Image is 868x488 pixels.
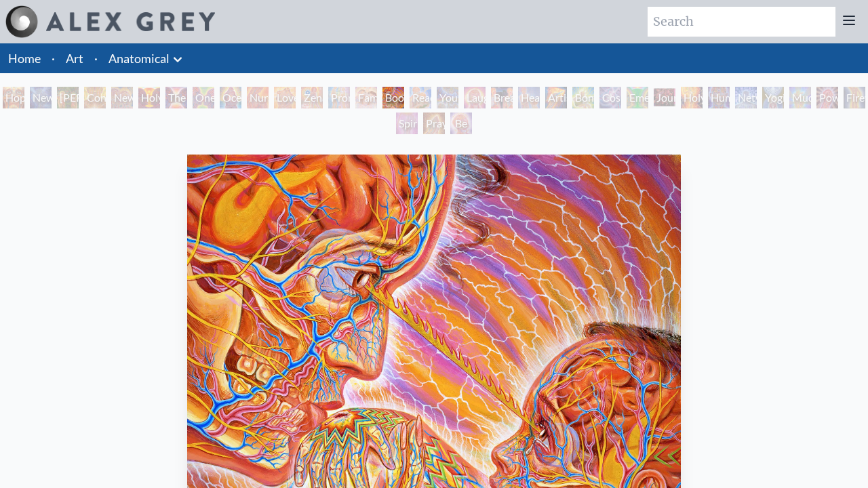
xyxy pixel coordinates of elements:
[84,87,106,108] div: Contemplation
[46,43,60,73] li: ·
[138,87,160,108] div: Holy Grail
[844,87,865,108] div: Firewalking
[328,87,350,108] div: Promise
[66,49,83,68] a: Art
[165,87,187,108] div: The Kiss
[708,87,730,108] div: Human Geometry
[382,87,404,108] div: Boo-boo
[89,43,103,73] li: ·
[220,87,241,108] div: Ocean of Love Bliss
[789,87,811,108] div: Mudra
[301,87,323,108] div: Zena Lotus
[491,87,513,108] div: Breathing
[599,87,621,108] div: Cosmic Lovers
[627,87,648,108] div: Emerald Grail
[648,7,835,37] input: Search
[193,87,214,108] div: One Taste
[396,113,418,134] div: Spirit Animates the Flesh
[654,87,675,108] div: Journey of the Wounded Healer
[816,87,838,108] div: Power to the Peaceful
[735,87,757,108] div: Networks
[57,87,79,108] div: [PERSON_NAME] & Eve
[30,87,52,108] div: New Man [DEMOGRAPHIC_DATA]: [DEMOGRAPHIC_DATA] Mind
[410,87,431,108] div: Reading
[450,113,472,134] div: Be a Good Human Being
[518,87,540,108] div: Healing
[108,49,170,68] a: Anatomical
[423,113,445,134] div: Praying Hands
[8,51,41,66] a: Home
[274,87,296,108] div: Love Circuit
[355,87,377,108] div: Family
[572,87,594,108] div: Bond
[3,87,24,108] div: Hope
[681,87,703,108] div: Holy Fire
[437,87,458,108] div: Young & Old
[545,87,567,108] div: Artist's Hand
[111,87,133,108] div: New Man New Woman
[464,87,486,108] div: Laughing Man
[247,87,269,108] div: Nursing
[762,87,784,108] div: Yogi & the Möbius Sphere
